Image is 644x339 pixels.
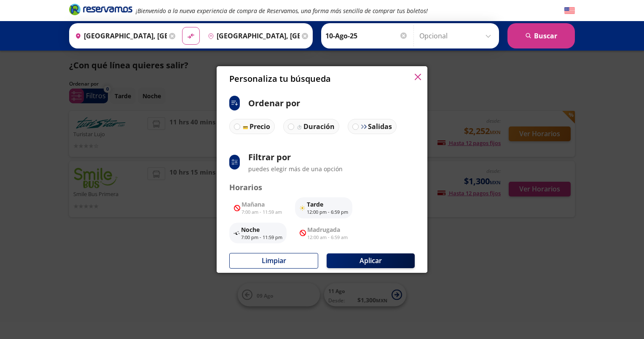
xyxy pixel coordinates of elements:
input: Buscar Destino [204,25,300,46]
button: Tarde12:00 pm - 6:59 pm [295,197,352,218]
p: Madrugada [307,225,348,234]
p: Filtrar por [248,151,343,164]
p: Precio [250,121,270,132]
button: Aplicar [327,253,415,268]
em: ¡Bienvenido a la nueva experiencia de compra de Reservamos, una forma más sencilla de comprar tus... [136,7,428,15]
p: 7:00 am - 11:59 am [241,209,282,216]
button: English [564,5,575,16]
p: Personaliza tu búsqueda [229,73,331,85]
button: Madrugada12:00 am - 6:59 am [295,223,352,244]
p: puedes elegir más de una opción [248,164,343,173]
p: 12:00 am - 6:59 am [307,234,348,241]
a: Brand Logo [69,3,132,18]
input: Buscar Origen [72,25,167,46]
p: Horarios [229,182,415,193]
p: Duración [303,121,335,132]
p: Salidas [368,121,392,132]
button: Buscar [507,23,575,48]
button: Noche7:00 pm - 11:59 pm [229,223,287,244]
p: Mañana [241,200,282,209]
p: Tarde [307,200,348,209]
button: Mañana7:00 am - 11:59 am [229,197,287,218]
p: 7:00 pm - 11:59 pm [241,234,282,241]
p: 12:00 pm - 6:59 pm [307,209,348,216]
p: Ordenar por [248,97,300,110]
i: Brand Logo [69,3,132,16]
p: Noche [241,225,282,234]
input: Opcional [419,25,495,46]
button: Limpiar [229,253,318,269]
input: Elegir Fecha [325,25,408,46]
